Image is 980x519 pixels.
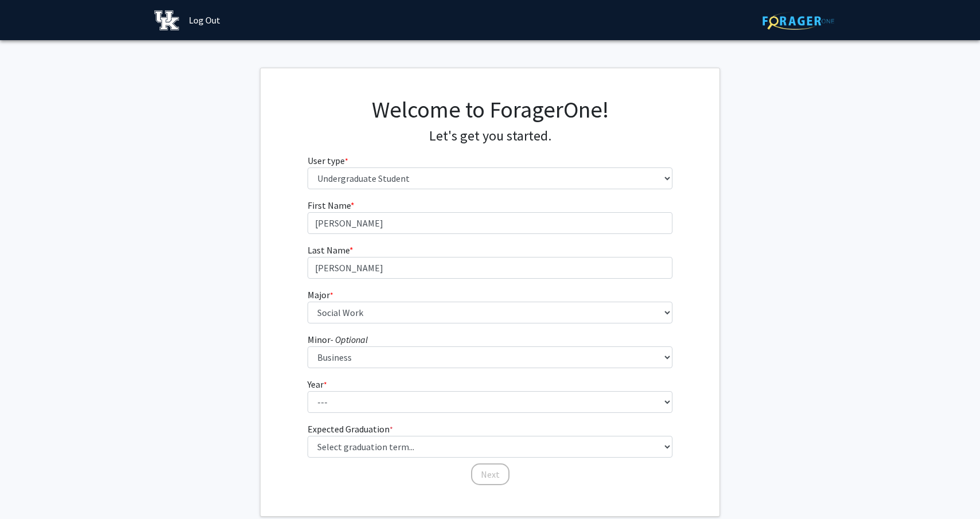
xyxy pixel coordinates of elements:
h1: Welcome to ForagerOne! [308,96,673,123]
label: Major [308,288,333,302]
label: Expected Graduation [308,422,393,436]
label: Minor [308,333,368,346]
span: First Name [308,200,351,211]
label: User type [308,154,348,167]
img: ForagerOne Logo [763,12,834,30]
label: Year [308,377,327,391]
img: University of Kentucky Logo [154,10,179,30]
h4: Let's get you started. [308,128,673,145]
span: Last Name [308,244,349,256]
button: Next [471,463,510,485]
i: - Optional [330,334,368,345]
iframe: Chat [9,467,49,510]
